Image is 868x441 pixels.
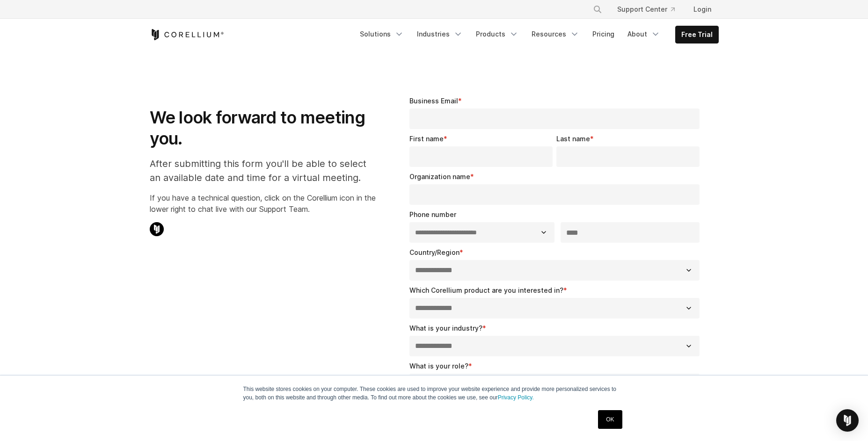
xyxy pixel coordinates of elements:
[243,385,625,402] p: This website stores cookies on your computer. These cookies are used to improve your website expe...
[598,410,622,429] a: OK
[150,107,376,149] h1: We look forward to meeting you.
[409,248,460,256] span: Country/Region
[409,210,456,218] span: Phone number
[409,324,482,332] span: What is your industry?
[610,1,682,18] a: Support Center
[354,26,409,43] a: Solutions
[409,135,444,143] span: First name
[498,394,534,401] a: Privacy Policy.
[622,26,666,43] a: About
[589,1,606,18] button: Search
[354,26,719,43] div: Navigation Menu
[150,222,164,236] img: Corellium Chat Icon
[409,286,563,294] span: Which Corellium product are you interested in?
[556,135,590,143] span: Last name
[676,26,718,43] a: Free Trial
[470,26,524,43] a: Products
[409,173,470,181] span: Organization name
[409,362,468,370] span: What is your role?
[836,409,859,432] div: Open Intercom Messenger
[150,192,376,215] p: If you have a technical question, click on the Corellium icon in the lower right to chat live wit...
[150,157,376,185] p: After submitting this form you'll be able to select an available date and time for a virtual meet...
[409,97,458,105] span: Business Email
[686,1,719,18] a: Login
[411,26,468,43] a: Industries
[526,26,585,43] a: Resources
[150,29,224,40] a: Corellium Home
[582,1,719,18] div: Navigation Menu
[587,26,620,43] a: Pricing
